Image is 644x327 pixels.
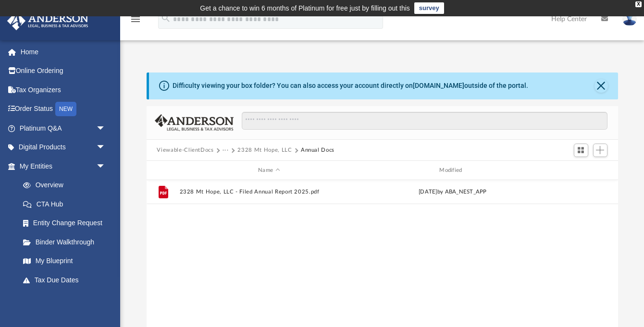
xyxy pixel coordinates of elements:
[574,144,588,157] button: Switch to Grid View
[150,166,174,175] div: id
[179,189,359,195] button: 2328 Mt Hope, LLC - Filed Annual Report 2025.pdf
[13,176,120,195] a: Overview
[414,2,444,14] a: survey
[301,146,334,155] button: Annual Docs
[362,166,542,175] div: Modified
[96,119,115,138] span: arrow_drop_down
[13,232,120,252] a: Binder Walkthrough
[130,18,141,25] a: menu
[237,146,292,155] button: 2328 Mt Hope, LLC
[7,138,120,157] a: Digital Productsarrow_drop_down
[7,119,120,138] a: Platinum Q&Aarrow_drop_down
[13,214,120,233] a: Entity Change Request
[7,157,120,176] a: My Entitiesarrow_drop_down
[13,194,120,214] a: CTA Hub
[157,146,213,155] button: Viewable-ClientDocs
[363,188,542,196] div: [DATE] by ABA_NEST_APP
[161,13,171,24] i: search
[7,99,120,119] a: Order StatusNEW
[4,12,91,30] img: Anderson Advisors Platinum Portal
[173,81,528,91] div: Difficulty viewing your box folder? You can also access your account directly on outside of the p...
[635,1,642,7] div: close
[7,42,120,61] a: Home
[7,80,120,99] a: Tax Organizers
[55,102,76,116] div: NEW
[593,144,607,157] button: Add
[179,166,359,175] div: Name
[546,166,614,175] div: id
[96,138,115,157] span: arrow_drop_down
[7,61,120,81] a: Online Ordering
[130,13,141,25] i: menu
[13,270,120,290] a: Tax Due Dates
[96,290,115,309] span: arrow_drop_down
[200,2,410,14] div: Get a chance to win 6 months of Platinum for free just by filling out this
[242,112,607,130] input: Search files and folders
[223,146,229,155] button: ···
[7,290,115,309] a: My Anderson Teamarrow_drop_down
[96,157,115,176] span: arrow_drop_down
[413,82,464,89] a: [DOMAIN_NAME]
[594,79,608,93] button: Close
[622,12,637,26] img: User Pic
[13,252,115,271] a: My Blueprint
